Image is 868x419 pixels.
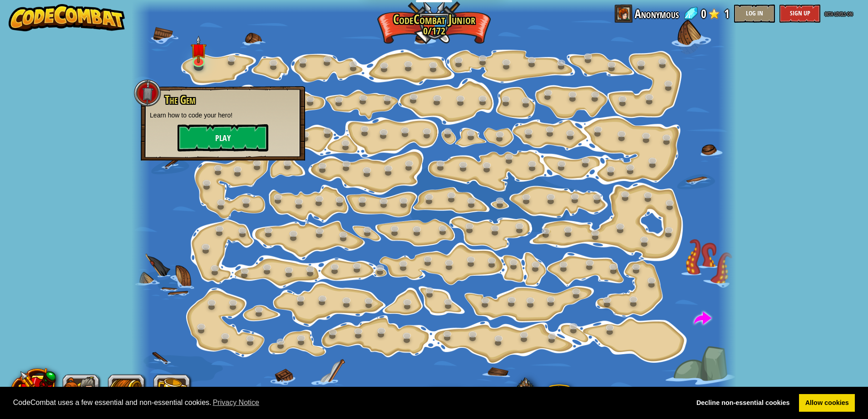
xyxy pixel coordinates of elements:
a: learn more about cookies [212,396,261,409]
button: Sign Up [779,5,820,23]
span: The Gem [165,92,195,107]
span: beta levels on [825,9,853,18]
img: level-banner-unstarted.png [191,36,207,63]
span: 1 [724,5,730,23]
a: allow cookies [799,394,855,412]
span: CodeCombat uses a few essential and non-essential cookies. [13,396,683,409]
button: Log In [734,5,775,23]
span: Anonymous [635,5,679,23]
img: CodeCombat - Learn how to code by playing a game [9,4,125,31]
p: Learn how to code your hero! [150,111,296,120]
span: 0 [701,5,706,23]
button: Play [178,124,268,151]
a: deny cookies [690,394,796,412]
